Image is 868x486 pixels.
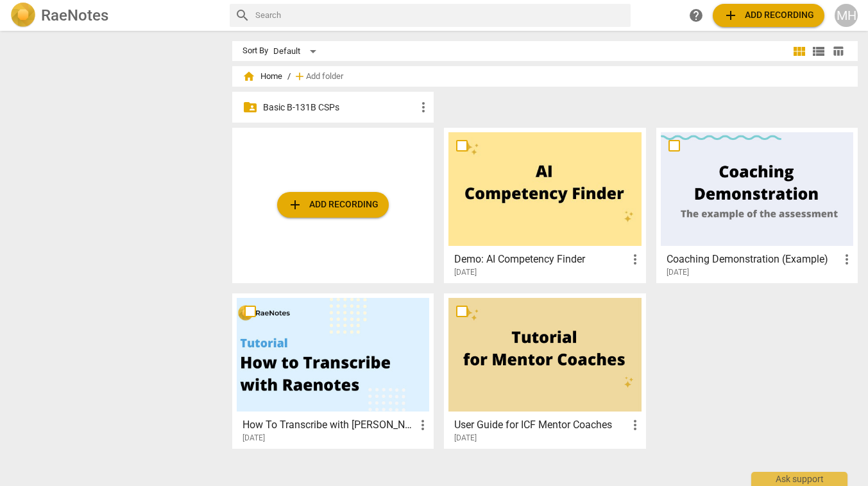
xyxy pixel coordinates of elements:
[243,70,255,83] span: home
[809,42,828,61] button: List view
[661,132,853,277] a: Coaching Demonstration (Example)[DATE]
[448,132,641,277] a: Demo: AI Competency Finder[DATE]
[723,8,814,23] span: Add recording
[41,6,108,24] h2: RaeNotes
[415,417,430,433] span: more_vert
[627,417,643,433] span: more_vert
[454,267,477,278] span: [DATE]
[667,267,689,278] span: [DATE]
[416,100,431,115] span: more_vert
[243,100,258,115] span: folder_shared
[792,44,807,59] span: view_module
[713,4,824,27] button: Upload
[627,252,643,267] span: more_vert
[790,42,809,61] button: Tile view
[243,46,268,56] div: Sort By
[667,252,839,267] h3: Coaching Demonstration (Example)
[237,298,429,443] a: How To Transcribe with [PERSON_NAME][DATE]
[235,8,250,23] span: search
[448,298,641,443] a: User Guide for ICF Mentor Coaches[DATE]
[277,192,389,218] button: Upload
[263,101,416,114] p: Basic B-131B CSPs
[454,417,627,433] h3: User Guide for ICF Mentor Coaches
[243,70,282,83] span: Home
[273,41,321,62] div: Default
[811,44,826,59] span: view_list
[243,433,265,444] span: [DATE]
[839,252,855,267] span: more_vert
[287,197,379,213] span: Add recording
[835,4,858,27] button: MH
[832,45,844,57] span: table_chart
[10,3,36,28] img: Logo
[685,4,708,27] a: Help
[10,3,219,28] a: LogoRaeNotes
[243,417,415,433] h3: How To Transcribe with RaeNotes
[723,8,738,23] span: add
[688,8,704,23] span: help
[751,472,847,486] div: Ask support
[287,197,303,213] span: add
[306,72,343,82] span: Add folder
[287,72,291,82] span: /
[293,70,306,83] span: add
[828,42,847,61] button: Table view
[454,252,627,267] h3: Demo: AI Competency Finder
[255,5,625,26] input: Search
[454,433,477,444] span: [DATE]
